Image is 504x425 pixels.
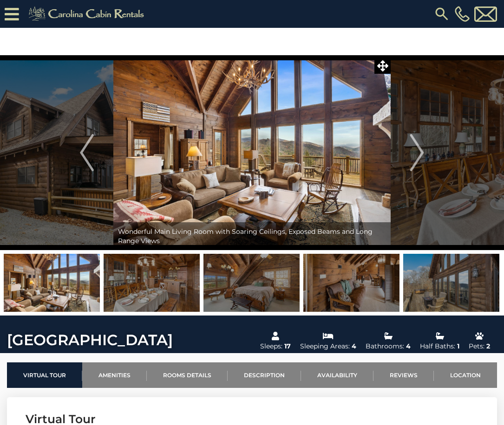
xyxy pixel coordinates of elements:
div: Wonderful Main Living Room with Soaring Ceilings, Exposed Beams and Long Range Views [113,222,391,250]
a: Location [434,362,497,388]
img: 163270792 [203,254,300,312]
img: 163270756 [403,254,499,312]
img: search-regular.svg [433,6,450,22]
a: Reviews [373,362,434,388]
img: arrow [80,134,94,171]
img: 163270793 [303,254,399,312]
a: [PHONE_NUMBER] [452,6,472,22]
img: 163270789 [4,254,100,312]
a: Amenities [82,362,147,388]
button: Next [391,55,444,250]
a: Rooms Details [147,362,228,388]
button: Previous [61,55,114,250]
a: Description [228,362,301,388]
img: 163270791 [104,254,200,312]
img: Khaki-logo.png [24,5,152,23]
img: arrow [410,134,424,171]
a: Availability [301,362,373,388]
a: Virtual Tour [7,362,82,388]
